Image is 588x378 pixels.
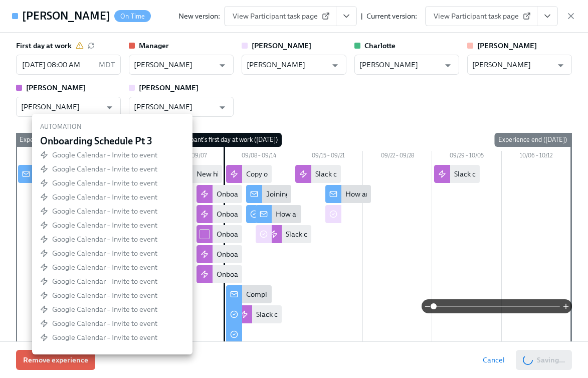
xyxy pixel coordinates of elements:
div: Slack channel round 1 [454,169,522,179]
svg: This date applies to this experience only. It differs from the user's profile (2025/08/25). [76,42,84,50]
div: Onboarding Schedule [217,189,285,199]
div: Google Calendar – Invite to event [52,234,157,244]
div: Onboarding Schedule Pt 3 [40,136,184,146]
div: Slack channel round 2 [256,309,325,319]
div: Google Calendar – Invite to event [52,178,157,188]
button: View task page [336,6,357,26]
a: View Participant task page [224,6,336,26]
button: Open [327,58,343,73]
button: Cancel [476,350,512,370]
div: Google Calendar – Invite to event [52,150,157,160]
div: Google Calendar – Invite to event [52,220,157,230]
h4: [PERSON_NAME] [22,9,110,24]
a: View Participant task page [425,6,537,26]
button: Open [215,100,230,115]
div: Google Calendar – Invite to event [52,290,157,300]
div: How are you feeling? [345,189,413,199]
div: Google Calendar – Invite to event [52,206,157,216]
div: Onboarding Schedule Pt 3 [217,229,299,239]
span: View Participant task page [233,11,328,21]
button: Open [553,58,568,73]
div: 10/06 – 10/12 [502,151,571,163]
div: New hire tech requests [197,169,270,179]
div: | [361,11,362,21]
div: 09/15 – 09/21 [293,151,362,163]
strong: Manager [139,41,169,50]
div: How are you feeling? [276,209,343,219]
strong: [PERSON_NAME] [139,83,199,92]
button: Open [215,58,230,73]
div: Onboarding Schedule Pt 4 [217,249,300,259]
div: Google Calendar – Invite to event [52,304,157,314]
strong: Charlotte [364,41,396,50]
label: First day at work [16,41,72,51]
span: Remove experience [23,355,88,365]
strong: [PERSON_NAME] [26,83,86,92]
div: Google Calendar – Invite to event [52,248,157,258]
div: 09/22 – 09/28 [363,151,432,163]
div: Slack channel round 3 [315,169,384,179]
div: Copy of Slack channel round 1 [246,169,340,179]
button: View task page [537,6,558,26]
div: Onboarding Schedule Pt 2 [217,209,299,219]
div: Experience end ([DATE]) [494,133,571,147]
span: On Time [114,13,151,20]
p: MDT [99,60,115,70]
div: Compliance Requirements Instructions [246,289,370,299]
div: Onboarding Schedule Pt 5 [217,269,299,279]
button: Open [102,100,117,115]
div: Slack channel round 3 [286,229,355,239]
div: 09/08 – 09/14 [224,151,293,163]
strong: [PERSON_NAME] [252,41,311,50]
button: Remove experience [16,350,95,370]
strong: [PERSON_NAME] [477,41,537,50]
div: Automation [40,122,184,132]
span: View Participant task page [434,11,529,21]
div: Google Calendar – Invite to event [52,276,157,286]
div: Participant's first day at work ([DATE]) [168,133,282,147]
button: Open [440,58,456,73]
div: 09/29 – 10/05 [432,151,501,163]
button: Click to reset to employee profile date (2025/08/25) [88,42,95,49]
span: Cancel [483,355,505,365]
div: New version: [178,11,220,21]
div: Google Calendar – Invite to event [52,192,157,202]
div: Joining your IOP Shadow Session Instructions [266,189,409,199]
div: Google Calendar – Invite to event [52,164,157,174]
div: Google Calendar – Invite to event [52,262,157,272]
div: Google Calendar – Invite to event [52,332,157,342]
div: Google Calendar – Invite to event [52,318,157,328]
div: Current version: [366,11,417,21]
